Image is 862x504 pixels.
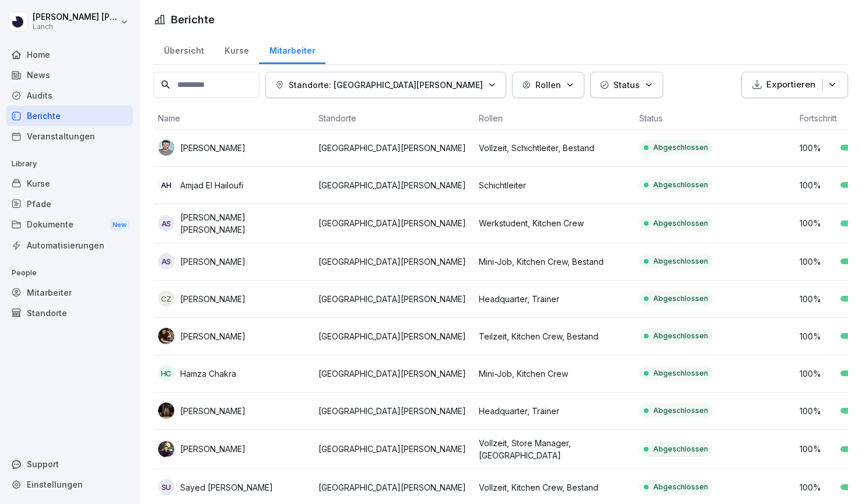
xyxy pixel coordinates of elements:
[479,481,630,494] p: Vollzeit, Kitchen Crew, Bestand
[479,405,630,417] p: Headquarter, Trainer
[153,107,314,129] th: Name
[6,282,133,303] a: Mitarbeiter
[653,482,708,492] p: Abgeschlossen
[653,368,708,379] p: Abgeschlossen
[6,194,133,214] a: Pfade
[800,481,835,494] p: 100 %
[318,405,469,417] p: [GEOGRAPHIC_DATA][PERSON_NAME]
[318,142,469,154] p: [GEOGRAPHIC_DATA][PERSON_NAME]
[289,79,483,91] p: Standorte: [GEOGRAPHIC_DATA][PERSON_NAME]
[800,330,835,342] p: 100 %
[800,179,835,191] p: 100 %
[766,78,815,92] p: Exportieren
[110,218,129,232] div: New
[318,443,469,455] p: [GEOGRAPHIC_DATA][PERSON_NAME]
[653,180,708,190] p: Abgeschlossen
[479,367,630,380] p: Mini-Job, Kitchen Crew
[318,179,469,191] p: [GEOGRAPHIC_DATA][PERSON_NAME]
[180,293,246,305] p: [PERSON_NAME]
[265,72,506,98] button: Standorte: [GEOGRAPHIC_DATA][PERSON_NAME]
[214,34,259,64] div: Kurse
[318,481,469,494] p: [GEOGRAPHIC_DATA][PERSON_NAME]
[800,367,835,380] p: 100 %
[158,328,174,344] img: wjuly971i0y3uqkheb71wqyq.png
[614,79,640,91] p: Status
[158,139,174,156] img: cp97czd9e13kg1ytt0id7140.png
[6,454,133,474] div: Support
[180,256,246,268] p: [PERSON_NAME]
[6,106,133,126] a: Berichte
[6,214,133,236] a: DokumenteNew
[158,365,174,381] div: HC
[6,85,133,106] a: Audits
[479,217,630,229] p: Werkstudent, Kitchen Crew
[6,173,133,194] a: Kurse
[653,405,708,416] p: Abgeschlossen
[800,217,835,229] p: 100 %
[6,155,133,173] p: Library
[33,23,118,31] p: Lanch
[6,264,133,282] p: People
[479,256,630,268] p: Mini-Job, Kitchen Crew, Bestand
[479,142,630,154] p: Vollzeit, Schichtleiter, Bestand
[171,12,215,27] h1: Berichte
[653,331,708,341] p: Abgeschlossen
[33,12,118,22] p: [PERSON_NAME] [PERSON_NAME]
[479,330,630,342] p: Teilzeit, Kitchen Crew, Bestand
[180,211,309,236] p: [PERSON_NAME] [PERSON_NAME]
[318,217,469,229] p: [GEOGRAPHIC_DATA][PERSON_NAME]
[653,142,708,153] p: Abgeschlossen
[158,479,174,495] div: SU
[180,142,246,154] p: [PERSON_NAME]
[158,177,174,193] div: AH
[158,215,174,232] div: AS
[318,293,469,305] p: [GEOGRAPHIC_DATA][PERSON_NAME]
[6,44,133,65] a: Home
[800,256,835,268] p: 100 %
[535,79,561,91] p: Rollen
[479,293,630,305] p: Headquarter, Trainer
[180,367,236,380] p: Hamza Chakra
[180,443,246,455] p: [PERSON_NAME]
[800,405,835,417] p: 100 %
[653,293,708,304] p: Abgeschlossen
[741,72,848,98] button: Exportieren
[158,290,174,307] div: CZ
[153,34,214,64] a: Übersicht
[180,179,243,191] p: Amjad El Hailoufi
[314,107,474,129] th: Standorte
[653,218,708,229] p: Abgeschlossen
[800,443,835,455] p: 100 %
[158,253,174,269] div: AS
[6,214,133,236] div: Dokumente
[6,235,133,256] a: Automatisierungen
[259,34,325,64] a: Mitarbeiter
[6,126,133,146] a: Veranstaltungen
[6,65,133,85] a: News
[158,441,174,457] img: m4nh1onisuij1abk8mrks5qt.png
[158,402,174,419] img: gq6jiwkat9wmwctfmwqffveh.png
[6,303,133,323] a: Standorte
[318,330,469,342] p: [GEOGRAPHIC_DATA][PERSON_NAME]
[512,72,584,98] button: Rollen
[6,474,133,495] a: Einstellungen
[653,256,708,267] p: Abgeschlossen
[479,437,630,461] p: Vollzeit, Store Manager, [GEOGRAPHIC_DATA]
[590,72,663,98] button: Status
[180,330,246,342] p: [PERSON_NAME]
[800,142,835,154] p: 100 %
[180,481,273,494] p: Sayed [PERSON_NAME]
